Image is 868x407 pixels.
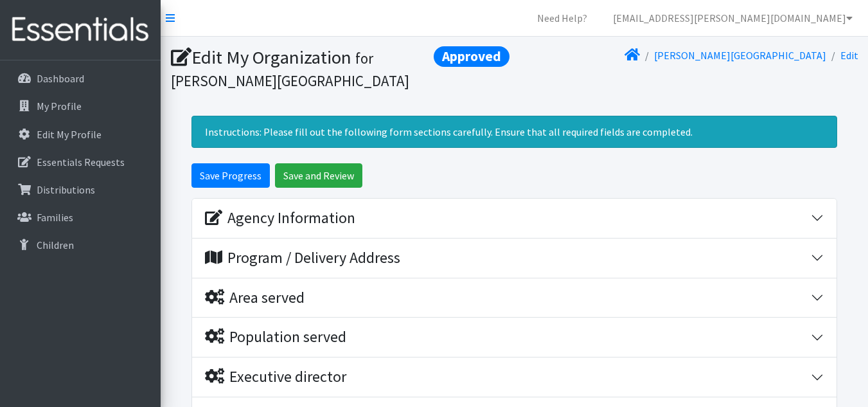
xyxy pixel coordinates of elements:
p: Essentials Requests [37,156,125,168]
a: Need Help? [527,5,598,31]
a: [PERSON_NAME][GEOGRAPHIC_DATA] [654,49,826,62]
div: Executive director [205,368,346,386]
input: Save Progress [191,163,270,188]
div: Agency Information [205,209,355,228]
p: Distributions [37,183,95,196]
div: Population served [205,328,346,347]
button: Area served [192,278,837,318]
span: Approved [434,46,509,67]
div: Area served [205,289,305,307]
a: [EMAIL_ADDRESS][PERSON_NAME][DOMAIN_NAME] [603,5,863,31]
p: Edit My Profile [37,128,102,141]
input: Save and Review [275,163,362,188]
a: Dashboard [5,66,155,91]
p: Families [37,211,73,224]
a: Essentials Requests [5,149,155,175]
button: Executive director [192,357,837,397]
p: My Profile [37,100,82,113]
a: Families [5,204,155,230]
small: for [PERSON_NAME][GEOGRAPHIC_DATA] [171,49,409,90]
button: Population served [192,318,837,357]
button: Agency Information [192,199,837,238]
a: Distributions [5,177,155,203]
a: Edit [840,49,858,62]
a: Children [5,232,155,258]
div: Program / Delivery Address [205,249,400,267]
div: Instructions: Please fill out the following form sections carefully. Ensure that all required fie... [191,116,837,148]
p: Dashboard [37,72,84,85]
p: Children [37,239,74,251]
h1: Edit My Organization [171,46,510,91]
a: My Profile [5,93,155,119]
button: Program / Delivery Address [192,239,837,278]
a: Edit My Profile [5,122,155,147]
img: HumanEssentials [5,8,155,51]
